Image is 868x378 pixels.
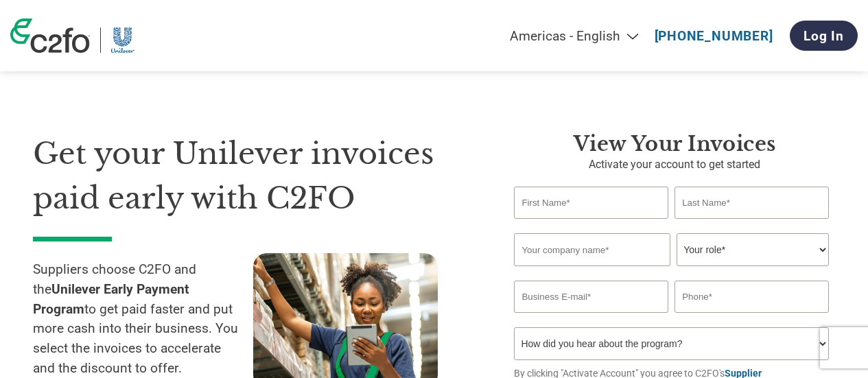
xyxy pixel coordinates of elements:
[655,28,773,44] a: [PHONE_NUMBER]
[514,233,670,266] input: Your company name*
[111,27,134,53] img: Unilever
[790,21,858,51] a: Log In
[33,132,473,220] h1: Get your Unilever invoices paid early with C2FO
[514,156,835,173] p: Activate your account to get started
[675,281,828,313] input: Phone*
[677,233,828,266] select: Title/Role
[514,132,835,156] h3: View Your Invoices
[514,187,668,219] input: First Name*
[33,281,189,317] strong: Unilever Early Payment Program
[675,314,828,322] div: Inavlid Phone Number
[514,281,668,313] input: Invalid Email format
[675,187,828,219] input: Last Name*
[514,314,668,322] div: Inavlid Email Address
[514,268,828,275] div: Invalid company name or company name is too long
[514,220,668,228] div: Invalid first name or first name is too long
[10,19,90,53] img: c2fo logo
[675,220,828,228] div: Invalid last name or last name is too long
